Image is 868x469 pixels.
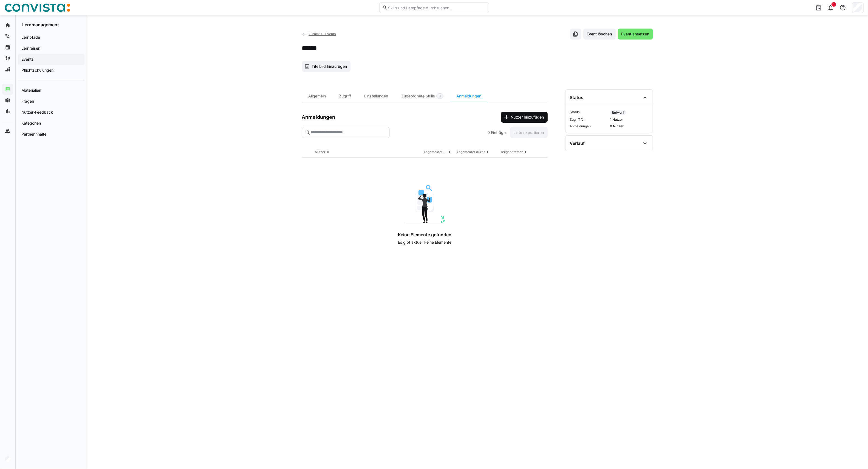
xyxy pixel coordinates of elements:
[456,150,485,154] div: Angemeldet durch
[488,130,490,135] span: 0
[423,150,448,154] div: Angemeldet am
[309,32,336,36] span: Zurück zu Events
[501,112,548,123] button: Nutzer hinzufügen
[395,89,450,103] div: Zugeordnete Skills
[315,150,326,154] div: Nutzer
[388,5,486,10] input: Skills und Lernpfade durchsuchen…
[302,32,336,36] a: Zurück zu Events
[513,130,545,135] span: Liste exportieren
[612,110,624,115] span: Entwurf
[570,117,608,122] span: Zugriff für
[450,89,488,103] div: Anmeldungen
[586,31,613,37] span: Event löschen
[398,240,451,245] p: Es gibt aktuell keine Elemente
[398,232,451,237] h4: Keine Elemente gefunden
[358,89,395,103] div: Einstellungen
[333,89,358,103] div: Zugriff
[833,3,835,6] span: 1
[311,64,348,69] span: Titelbild hinzufügen
[439,94,441,98] span: 0
[570,110,608,115] span: Status
[618,29,653,40] button: Event ansetzen
[510,114,545,120] span: Nutzer hinzufügen
[302,61,351,72] button: Titelbild hinzufügen
[500,150,523,154] div: Teilgenommen
[510,127,548,138] button: Liste exportieren
[302,114,335,120] h3: Anmeldungen
[570,124,608,128] span: Anmeldungen
[610,124,648,128] span: 0 Nutzer
[570,95,584,100] div: Status
[621,31,650,37] span: Event ansetzen
[583,29,616,40] button: Event löschen
[302,89,333,103] div: Allgemein
[570,141,585,146] div: Verlauf
[491,130,506,135] span: Einträge
[610,117,648,122] span: 1 Nutzer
